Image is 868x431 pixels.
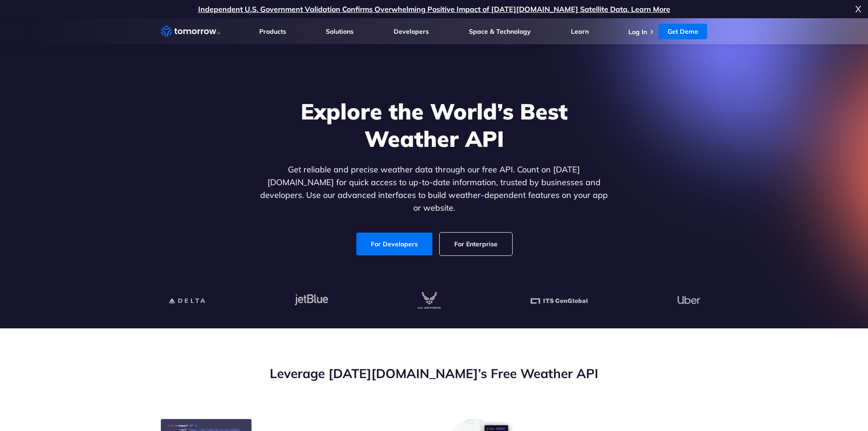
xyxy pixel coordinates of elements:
a: For Developers [356,233,432,255]
a: Get Demo [658,24,707,39]
h2: Leverage [DATE][DOMAIN_NAME]’s Free Weather API [161,365,708,382]
h1: Explore the World’s Best Weather API [258,98,610,152]
p: Get reliable and precise weather data through our free API. Count on [DATE][DOMAIN_NAME] for quic... [258,163,610,214]
a: Products [259,27,286,36]
a: Independent U.S. Government Validation Confirms Overwhelming Positive Impact of [DATE][DOMAIN_NAM... [198,5,670,14]
a: Home link [161,25,220,38]
a: Space & Technology [469,27,531,36]
a: Log In [628,28,647,36]
a: For Enterprise [440,233,512,255]
a: Learn [571,27,589,36]
a: Solutions [326,27,354,36]
a: Developers [394,27,429,36]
